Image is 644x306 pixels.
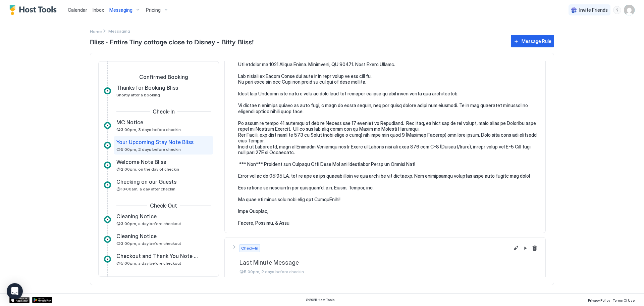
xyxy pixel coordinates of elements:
span: Check-In [241,245,258,251]
span: Checking on our Guests [116,178,176,185]
span: Your Upcoming Stay Note Bliss [116,139,194,145]
span: @3:00pm, a day before checkout [116,221,181,226]
span: @5:00pm, 2 days before checkin [239,269,509,274]
span: Pricing [146,7,161,13]
button: Check-InLast Minute Message@5:00pm, 2 days before checkinEdit message rulePause Message RuleDelet... [225,237,545,281]
span: Home [90,29,102,34]
span: Terms Of Use [613,298,635,302]
a: Terms Of Use [613,296,635,303]
div: Open Intercom Messenger [7,283,23,299]
span: Last Minute Message [239,259,509,267]
a: Privacy Policy [588,296,610,303]
pre: Lo {{Ipsum Dolor Sita}}, Co adi elitsed doe temp incidid! Utl etdolor ma 1021 Aliqua Enima. Minim... [238,38,539,226]
span: Shortly after a booking [116,92,160,97]
span: Calendar [68,7,87,13]
button: Delete message rule [531,244,539,252]
span: Thanks for Booking Bliss [116,84,178,91]
span: Check-Out [150,202,177,209]
span: Breadcrumb [108,29,130,34]
span: @3:00pm, a day before checkout [116,241,181,246]
span: Privacy Policy [588,298,610,302]
div: menu [613,6,621,14]
span: Welcome Note Bliss [116,159,166,165]
span: @5:00pm, 2 days before checkin [116,147,181,152]
span: Cleaning Notice [116,213,157,220]
button: Message Rule [511,35,554,47]
a: App Store [9,297,30,303]
a: Inbox [93,6,104,13]
section: Check-InYour Upcoming Stay Note Bliss@5:00pm, 2 days before checkinEdit message rulePause Message... [225,38,545,233]
div: Message Rule [522,38,551,45]
span: @10:00am, a day after checkin [116,186,175,191]
span: @5:00pm, a day before checkout [116,261,181,266]
span: Inbox [93,7,104,13]
a: Calendar [68,6,87,13]
span: © 2025 Host Tools [306,298,335,302]
button: Edit message rule [512,244,520,252]
span: Confirmed Booking [139,74,188,80]
div: Breadcrumb [90,28,102,35]
span: Bliss · Entire Tiny cottage close to Disney - Bitty Bliss! [90,36,504,46]
span: @2:00pm, on the day of checkin [116,167,179,172]
span: Check-In [153,108,175,115]
span: Invite Friends [579,7,608,13]
span: MC Notice [116,119,143,126]
span: @3:00pm, 3 days before checkin [116,127,181,132]
div: User profile [624,5,635,15]
span: Messaging [109,7,132,13]
button: Pause Message Rule [521,244,529,252]
a: Host Tools Logo [9,5,60,15]
a: Google Play Store [32,297,52,303]
span: Cleaning Notice [116,233,157,239]
span: Checkout and Thank You Note Bliss [116,253,200,259]
a: Home [90,28,102,35]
